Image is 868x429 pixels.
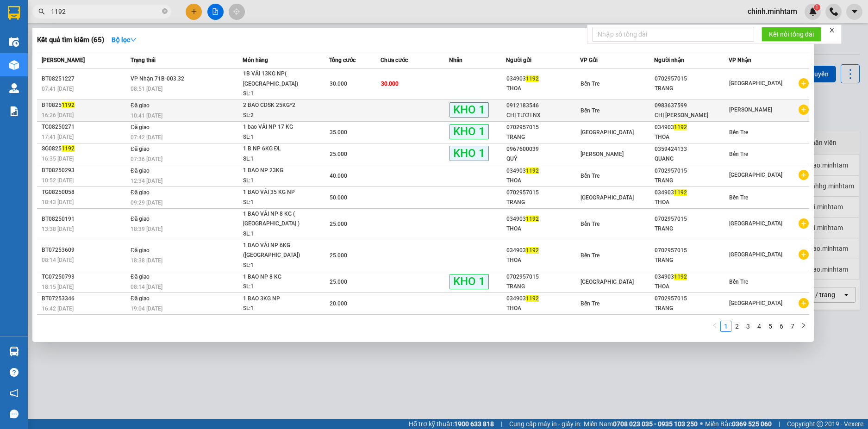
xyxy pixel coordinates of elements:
span: Người gửi [506,57,531,63]
span: Bến Tre [581,173,599,179]
span: 19:04 [DATE] [131,305,162,312]
span: 25.000 [330,151,347,157]
img: logo-vxr [8,6,20,20]
span: Đã giao [131,189,150,196]
span: Bến Tre [581,221,599,227]
div: 2 BAO CDSK 25KG*2 [243,100,312,111]
a: 2 [732,321,742,331]
div: 1 BAO VẢI NP 8 KG ( [GEOGRAPHIC_DATA] ) [243,209,312,229]
div: SL: 1 [243,261,312,271]
span: 12:34 [DATE] [131,178,162,184]
div: 034903 [506,214,580,224]
div: SL: 1 [243,132,312,143]
span: Đã giao [131,216,150,222]
div: QUÝ [506,154,580,164]
div: BT07253609 [42,245,128,255]
div: CHỊ TƯƠI NX [506,111,580,120]
span: 25.000 [330,252,347,259]
span: notification [10,389,19,398]
div: 034903 [655,272,728,282]
span: Tổng cước [329,57,356,63]
span: [PERSON_NAME] [42,57,85,63]
input: Nhập số tổng đài [592,27,754,42]
div: 034903 [506,166,580,176]
span: 35.000 [330,129,347,136]
div: 0702957015 [506,123,580,132]
span: [GEOGRAPHIC_DATA] [729,300,782,306]
span: 09:29 [DATE] [131,199,162,206]
span: right [801,323,806,328]
span: 08:14 [DATE] [131,284,162,290]
img: warehouse-icon [9,83,19,93]
span: Bến Tre [729,279,748,285]
span: VP Nhận [729,57,751,63]
span: 30.000 [330,81,347,87]
span: 25.000 [330,279,347,285]
li: 1 [720,321,731,332]
span: Đã giao [131,274,150,280]
li: 4 [754,321,765,332]
button: Bộ lọcdown [104,32,144,47]
span: 16:26 [DATE] [42,112,74,118]
span: 10:52 [DATE] [42,177,74,184]
li: 6 [776,321,787,332]
li: 7 [787,321,798,332]
div: TRANG [655,304,728,313]
span: Bến Tre [581,252,599,259]
span: search [38,8,45,15]
a: 5 [765,321,775,331]
div: SL: 1 [243,176,312,186]
span: Bến Tre [581,300,599,307]
span: [GEOGRAPHIC_DATA] [581,194,634,201]
div: SL: 1 [243,229,312,239]
span: [PERSON_NAME] [581,151,624,157]
img: warehouse-icon [9,37,19,47]
span: Nhãn [449,57,462,63]
span: plus-circle [799,298,809,308]
span: message [10,410,19,418]
span: 1192 [674,189,687,196]
span: 18:38 [DATE] [131,257,162,264]
img: warehouse-icon [9,60,19,70]
span: KHO 1 [450,146,489,161]
span: Đã giao [131,146,150,152]
div: BT08250293 [42,166,128,175]
span: 40.000 [330,173,347,179]
div: THOA [506,304,580,313]
span: 1192 [526,75,539,82]
li: Next Page [798,321,809,332]
span: [GEOGRAPHIC_DATA] [581,279,634,285]
span: 50.000 [330,194,347,201]
span: 08:51 [DATE] [131,86,162,92]
span: KHO 1 [450,102,489,118]
div: TRANG [506,198,580,207]
span: VP Nhận 71B-003.32 [131,75,184,82]
span: 1192 [526,216,539,222]
li: 2 [731,321,743,332]
span: 1192 [526,295,539,302]
strong: Bộ lọc [112,36,137,44]
button: Kết nối tổng đài [762,27,821,42]
span: 1192 [526,168,539,174]
li: 3 [743,321,754,332]
div: 1 BAO NP 8 KG [243,272,312,282]
span: 07:36 [DATE] [131,156,162,162]
div: 034903 [655,188,728,198]
div: 0967600039 [506,144,580,154]
div: BT0825 [42,100,128,110]
div: THOA [655,198,728,207]
div: TRANG [655,84,728,93]
span: Đã giao [131,247,150,254]
span: [GEOGRAPHIC_DATA] [729,172,782,178]
span: 30.000 [381,81,399,87]
span: 20.000 [330,300,347,307]
div: TRANG [506,132,580,142]
span: 08:14 [DATE] [42,257,74,263]
span: 17:41 [DATE] [42,134,74,140]
span: 1192 [674,124,687,131]
div: BT08251227 [42,74,128,84]
span: Bến Tre [581,107,599,114]
div: THOA [506,176,580,186]
div: THOA [655,282,728,292]
span: Bến Tre [729,194,748,201]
